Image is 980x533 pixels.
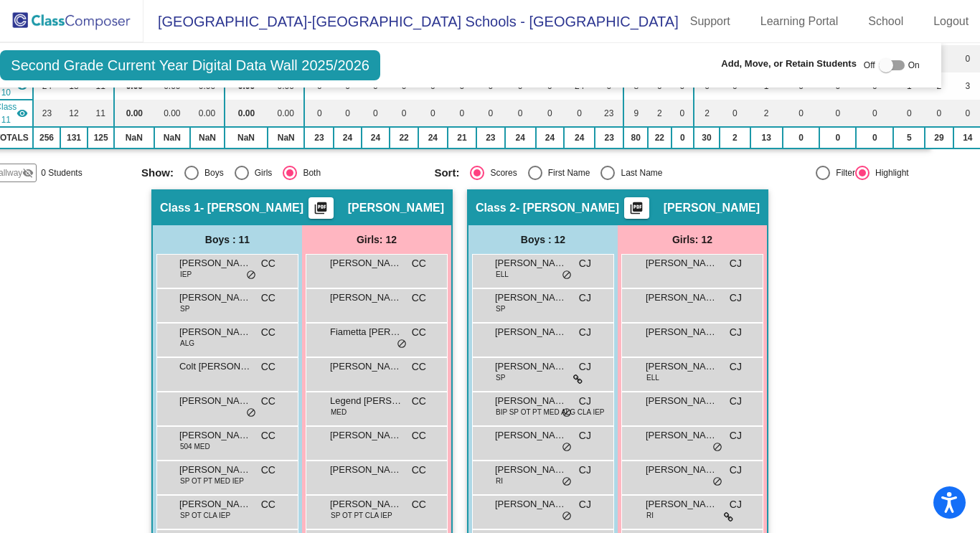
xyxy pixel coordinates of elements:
td: 0 [893,100,925,127]
span: CC [261,463,275,478]
span: do_not_disturb_alt [712,442,722,453]
span: RI [496,476,503,486]
span: CJ [579,359,591,374]
span: [PERSON_NAME] [495,463,567,477]
span: do_not_disturb_alt [562,442,572,453]
td: 23 [304,127,334,148]
div: Boys : 12 [468,225,618,254]
span: [PERSON_NAME] [495,291,567,305]
span: Fiametta [PERSON_NAME] [330,325,402,339]
td: NaN [190,127,225,148]
span: [PERSON_NAME] [179,428,251,443]
div: Boys [199,166,224,179]
span: Sort: [434,166,459,179]
span: do_not_disturb_alt [562,270,572,281]
span: CC [261,394,275,409]
span: [PERSON_NAME] [495,256,567,270]
span: do_not_disturb_alt [562,407,572,419]
span: [PERSON_NAME] [179,497,251,511]
a: School [857,10,915,33]
mat-radio-group: Select an option [141,166,423,180]
td: 0 [783,100,820,127]
td: 24 [362,127,390,148]
span: BIP SP OT PT MED ALG CLA IEP [496,407,605,418]
td: 0 [819,127,856,148]
td: 0 [448,100,476,127]
span: [PERSON_NAME] [495,325,567,339]
td: 30 [694,127,720,148]
button: Print Students Details [308,197,334,219]
span: CC [412,359,426,374]
span: do_not_disturb_alt [562,511,572,522]
td: 80 [623,127,648,148]
span: [PERSON_NAME] [664,201,760,215]
td: 0 [476,100,505,127]
span: CJ [730,428,742,443]
mat-radio-group: Select an option [434,166,716,180]
td: 0 [418,100,448,127]
td: 2 [648,100,672,127]
span: CC [261,256,275,271]
span: CJ [579,497,591,512]
td: 0 [925,100,953,127]
div: Scores [484,166,517,179]
span: CJ [579,291,591,306]
td: 29 [925,127,953,148]
span: [PERSON_NAME] [646,256,717,270]
td: 2 [750,100,783,127]
div: Highlight [870,166,909,179]
td: 5 [893,127,925,148]
span: CJ [730,291,742,306]
div: Boys : 11 [153,225,302,254]
span: CC [261,325,275,340]
span: SP OT CLA IEP [180,510,230,521]
span: IEP [180,269,192,280]
span: [PERSON_NAME] [646,291,717,305]
td: 24 [536,127,565,148]
span: Add, Move, or Retain Students [721,57,857,71]
span: CJ [730,497,742,512]
td: 2 [694,100,720,127]
span: CC [412,256,426,271]
span: [PERSON_NAME] [646,497,717,511]
td: 22 [648,127,672,148]
span: CC [412,463,426,478]
span: CC [261,359,275,374]
td: 24 [418,127,448,148]
span: [PERSON_NAME] [179,325,251,339]
span: [PERSON_NAME] [646,394,717,408]
td: NaN [114,127,154,148]
span: [PERSON_NAME] [495,497,567,511]
td: 9 [623,100,648,127]
td: 0 [783,127,820,148]
span: Class 1 [160,201,200,215]
td: 0 [362,100,390,127]
td: 23 [33,100,60,127]
td: 21 [448,127,476,148]
td: 0 [536,100,565,127]
td: 0 [856,100,893,127]
span: SP [496,303,505,314]
span: do_not_disturb_alt [397,339,407,350]
a: Logout [922,10,980,33]
span: CC [412,325,426,340]
td: 0 [334,100,361,127]
td: 0 [564,100,595,127]
td: 0 [819,100,856,127]
td: 12 [60,100,88,127]
span: CJ [730,325,742,340]
div: Girls [249,166,273,179]
span: [PERSON_NAME] [330,256,402,270]
span: [PERSON_NAME] [330,291,402,305]
span: Legend [PERSON_NAME] [330,394,402,408]
span: [PERSON_NAME] [646,359,717,374]
td: NaN [225,127,268,148]
span: CC [412,291,426,306]
td: 256 [33,127,60,148]
td: 0 [672,100,694,127]
span: CJ [579,428,591,443]
span: [PERSON_NAME] [179,463,251,477]
span: CC [261,428,275,443]
div: Both [297,166,321,179]
td: 0 [390,100,418,127]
